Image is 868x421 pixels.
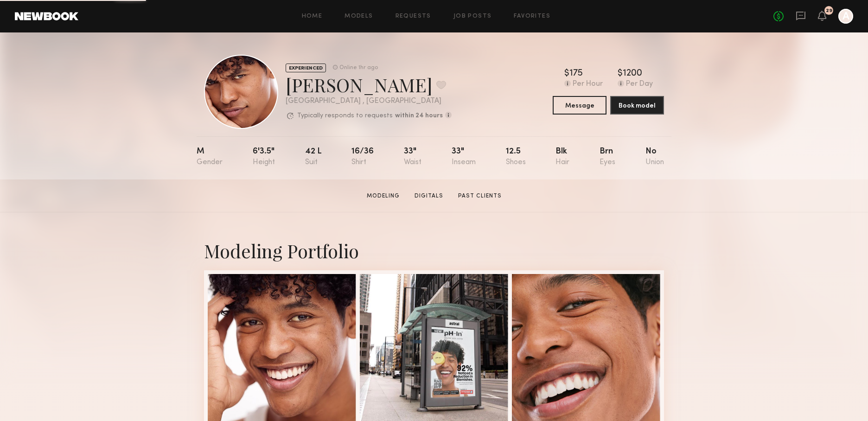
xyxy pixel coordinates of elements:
a: A [838,9,853,24]
div: 1200 [623,69,642,78]
div: [GEOGRAPHIC_DATA] , [GEOGRAPHIC_DATA] [286,97,452,105]
div: [PERSON_NAME] [286,72,452,97]
a: Digitals [411,192,447,200]
p: Typically responds to requests [297,113,393,119]
a: Modeling [363,192,403,200]
div: 29 [826,8,832,13]
a: Favorites [514,13,550,19]
div: M [197,147,223,166]
b: within 24 hours [395,113,443,119]
a: Home [302,13,323,19]
a: Models [345,13,373,19]
button: Message [553,96,606,115]
div: $ [618,69,623,78]
div: Per Day [626,80,653,89]
div: 6'3.5" [253,147,275,166]
div: 175 [569,69,583,78]
a: Past Clients [454,192,505,200]
button: Book model [610,96,664,115]
a: Job Posts [453,13,492,19]
div: Blk [555,147,569,166]
div: 12.5 [506,147,526,166]
div: 16/36 [351,147,374,166]
div: 33" [404,147,421,166]
div: Modeling Portfolio [204,238,664,263]
div: Per Hour [573,80,603,89]
div: No [645,147,664,166]
div: 33" [452,147,476,166]
div: 42 l [305,147,322,166]
div: $ [564,69,569,78]
div: Brn [600,147,615,166]
div: EXPERIENCED [286,64,326,72]
a: Requests [396,13,431,19]
div: Online 1hr ago [339,65,378,71]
